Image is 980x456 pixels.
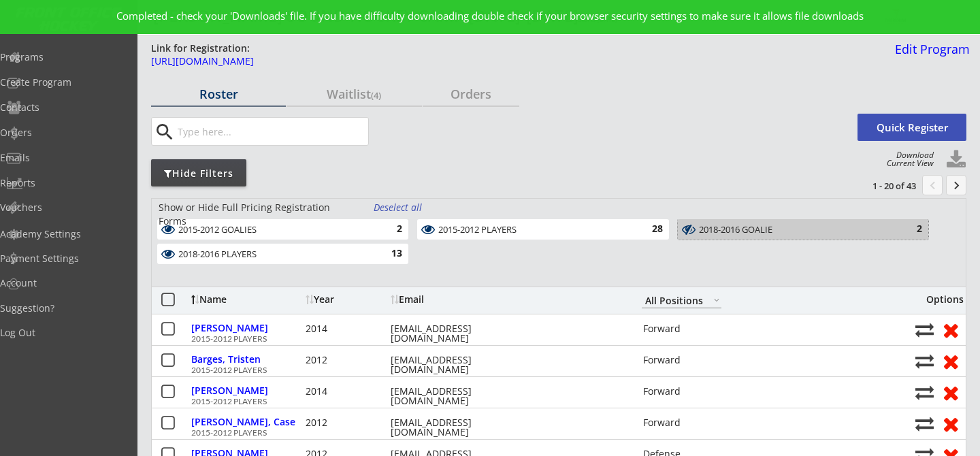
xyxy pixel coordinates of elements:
[643,387,723,396] div: Forward
[391,418,513,437] div: [EMAIL_ADDRESS][DOMAIN_NAME]
[699,225,892,235] div: 2018-2016 GOALIE
[371,89,381,101] font: (4)
[636,223,663,236] div: 28
[191,366,908,374] div: 2015-2012 PLAYERS
[191,295,302,304] div: Name
[191,335,908,343] div: 2015-2012 PLAYERS
[857,114,966,141] button: Quick Register
[915,383,934,402] button: Move player
[191,429,908,437] div: 2015-2012 PLAYERS
[643,324,723,333] div: Forward
[375,247,402,261] div: 13
[287,88,421,100] div: Waitlist
[191,323,302,333] div: [PERSON_NAME]
[374,201,424,214] div: Deselect all
[438,224,632,237] div: 2015-2012 PLAYERS
[895,223,922,236] div: 2
[391,295,513,304] div: Email
[922,175,943,195] button: chevron_left
[915,414,934,433] button: Move player
[178,248,372,261] div: 2018-2016 PLAYERS
[643,418,723,427] div: Forward
[391,387,513,406] div: [EMAIL_ADDRESS][DOMAIN_NAME]
[191,355,302,364] div: Barges, Tristen
[391,355,513,374] div: [EMAIL_ADDRESS][DOMAIN_NAME]
[938,382,963,403] button: Remove from roster (no refund)
[175,118,368,145] input: Type here...
[889,43,970,55] div: Edit Program
[159,201,358,227] div: Show or Hide Full Pricing Registration Forms
[191,386,302,395] div: [PERSON_NAME]
[306,355,387,365] div: 2012
[845,180,916,192] div: 1 - 20 of 43
[191,417,302,427] div: [PERSON_NAME], Case
[306,387,387,396] div: 2014
[178,224,372,237] div: 2015-2012 GOALIES
[151,56,837,74] a: [URL][DOMAIN_NAME]
[306,418,387,427] div: 2012
[699,224,892,237] div: 2018-2016 GOALIE
[946,175,966,195] button: keyboard_arrow_right
[915,352,934,370] button: Move player
[643,355,723,365] div: Forward
[153,121,176,143] button: search
[306,295,387,304] div: Year
[306,324,387,333] div: 2014
[191,397,908,406] div: 2015-2012 PLAYERS
[151,56,837,66] div: [URL][DOMAIN_NAME]
[391,324,513,343] div: [EMAIL_ADDRESS][DOMAIN_NAME]
[423,88,519,100] div: Orders
[938,413,963,434] button: Remove from roster (no refund)
[375,223,402,236] div: 2
[151,42,252,55] div: Link for Registration:
[938,319,963,340] button: Remove from roster (no refund)
[889,43,970,67] a: Edit Program
[151,167,246,180] div: Hide Filters
[938,351,963,372] button: Remove from roster (no refund)
[178,249,372,260] div: 2018-2016 PLAYERS
[178,225,372,235] div: 2015-2012 GOALIES
[946,150,966,170] button: Click to download full roster. Your browser settings may try to block it, check your security set...
[151,88,286,100] div: Roster
[915,295,964,304] div: Options
[438,225,632,235] div: 2015-2012 PLAYERS
[880,151,934,167] div: Download Current View
[915,321,934,339] button: Move player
